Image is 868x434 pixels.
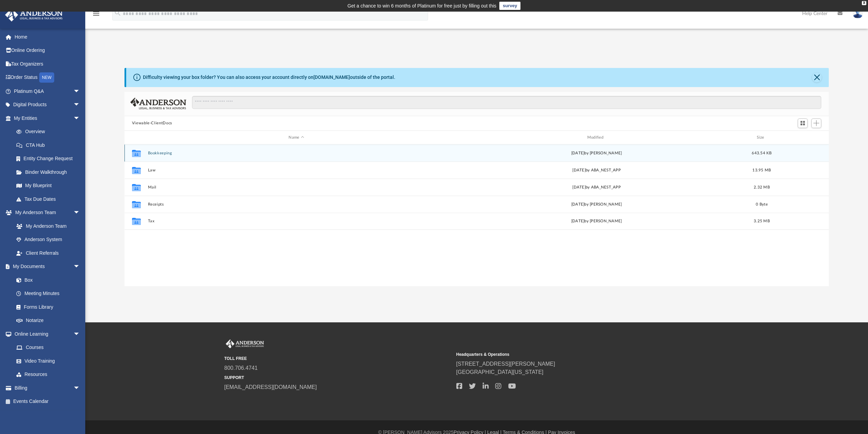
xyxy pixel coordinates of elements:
[798,118,808,128] button: Switch to Grid View
[224,355,452,362] small: TOLL FREE
[10,300,84,314] a: Forms Library
[811,118,822,128] button: Add
[448,184,745,191] div: [DATE] by ABA_NEST_APP
[748,135,775,141] div: Size
[456,351,683,358] small: Headquarters & Operations
[73,327,87,341] span: arrow_drop_down
[148,185,445,190] button: Mail
[10,273,84,287] a: Box
[132,120,172,126] button: Viewable-ClientDocs
[10,138,90,152] a: CTA Hub
[448,167,745,173] div: [DATE] by ABA_NEST_APP
[10,219,84,233] a: My Anderson Team
[5,84,90,98] a: Platinum Q&Aarrow_drop_down
[313,74,350,80] a: [DOMAIN_NAME]
[448,135,745,141] div: Modified
[10,125,90,139] a: Overview
[5,395,90,408] a: Events Calendar
[143,74,395,81] div: Difficulty viewing your box folder? You can also access your account directly on outside of the p...
[5,71,90,85] a: Order StatusNEW
[754,220,770,223] span: 3.25 MB
[853,9,863,18] img: User Pic
[73,260,87,274] span: arrow_drop_down
[128,135,145,141] div: id
[448,219,745,225] div: [DATE] by [PERSON_NAME]
[39,72,54,83] div: NEW
[114,9,121,17] i: search
[148,168,445,172] button: Law
[3,8,65,22] img: Anderson Advisors Platinum Portal
[456,369,544,375] a: [GEOGRAPHIC_DATA][US_STATE]
[756,202,768,206] span: 0 Byte
[73,84,87,98] span: arrow_drop_down
[10,354,84,368] a: Video Training
[73,111,87,125] span: arrow_drop_down
[10,233,87,247] a: Anderson System
[224,365,258,371] a: 800.706.4741
[448,150,745,156] div: [DATE] by [PERSON_NAME]
[5,381,90,395] a: Billingarrow_drop_down
[10,179,87,193] a: My Blueprint
[10,341,87,354] a: Courses
[147,135,445,141] div: Name
[862,1,866,5] div: close
[192,96,821,109] input: Search files and folders
[10,314,87,327] a: Notarize
[224,339,265,348] img: Anderson Advisors Platinum Portal
[10,165,90,179] a: Binder Walkthrough
[448,201,745,208] div: [DATE] by [PERSON_NAME]
[5,327,87,341] a: Online Learningarrow_drop_down
[812,73,822,82] button: Close
[499,2,520,10] a: survey
[73,381,87,395] span: arrow_drop_down
[10,192,90,206] a: Tax Due Dates
[348,2,497,10] div: Get a chance to win 6 months of Platinum for free just by filling out this
[752,151,771,155] span: 643.54 KB
[456,361,555,367] a: [STREET_ADDRESS][PERSON_NAME]
[752,168,771,172] span: 13.95 MB
[73,98,87,112] span: arrow_drop_down
[5,57,90,71] a: Tax Organizers
[5,98,90,112] a: Digital Productsarrow_drop_down
[92,10,100,18] i: menu
[5,206,87,220] a: My Anderson Teamarrow_drop_down
[5,260,87,274] a: My Documentsarrow_drop_down
[124,144,829,286] div: grid
[148,202,445,207] button: Receipts
[224,375,452,381] small: SUPPORT
[10,246,87,260] a: Client Referrals
[148,151,445,155] button: Bookkeeping
[754,185,770,189] span: 2.32 MB
[10,152,90,166] a: Entity Change Request
[778,135,826,141] div: id
[5,111,90,125] a: My Entitiesarrow_drop_down
[5,44,90,57] a: Online Ordering
[10,287,87,300] a: Meeting Minutes
[92,13,100,18] a: menu
[73,206,87,220] span: arrow_drop_down
[224,384,317,390] a: [EMAIL_ADDRESS][DOMAIN_NAME]
[10,368,87,381] a: Resources
[148,219,445,224] button: Tax
[5,30,90,44] a: Home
